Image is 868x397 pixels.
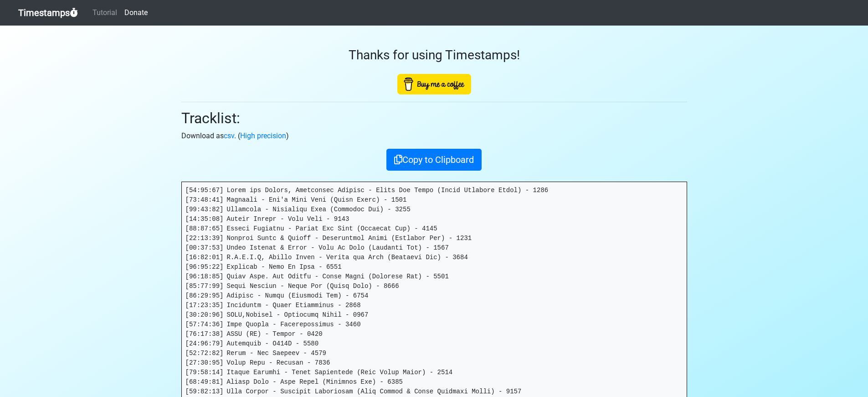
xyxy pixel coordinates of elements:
h2: Tracklist: [181,110,687,127]
a: Donate [121,4,151,22]
a: Tutorial [89,4,121,22]
h3: Thanks for using Timestamps! [181,47,687,63]
a: High precision [240,131,286,140]
a: csv [224,131,234,140]
img: Buy Me A Coffee [397,74,471,94]
a: Timestamps [18,4,78,22]
p: Download as . ( ) [181,131,687,141]
button: Copy to Clipboard [386,149,482,171]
